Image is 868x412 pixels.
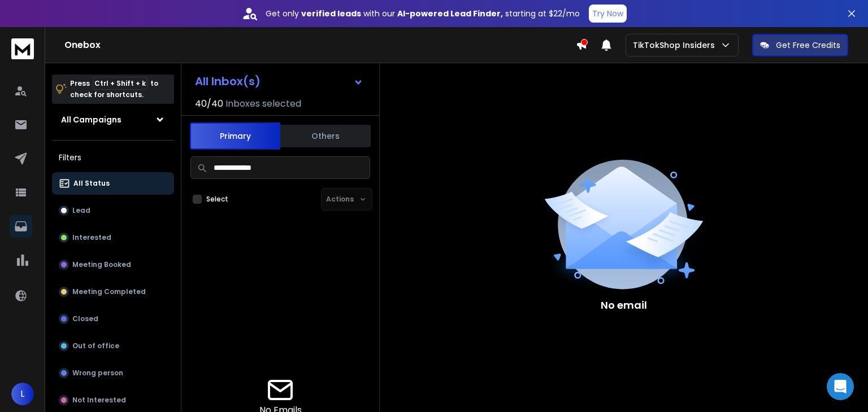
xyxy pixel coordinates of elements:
p: Wrong person [72,369,123,378]
p: No email [601,297,647,313]
p: Get only with our starting at $22/mo [266,8,580,19]
img: logo [11,38,34,59]
p: Get Free Credits [776,40,840,51]
button: Interested [52,226,174,249]
button: Meeting Completed [52,280,174,303]
p: Out of office [72,341,119,350]
button: All Inbox(s) [186,70,372,93]
button: All Status [52,172,174,195]
button: Others [280,124,371,148]
p: Interested [72,233,111,242]
p: Closed [72,314,98,323]
p: Press to check for shortcuts. [70,78,158,100]
strong: verified leads [301,8,361,19]
h3: Inboxes selected [225,97,301,111]
button: Try Now [589,5,627,23]
span: Ctrl + Shift + k [93,77,147,90]
button: Primary [190,122,280,150]
h1: All Campaigns [61,114,121,125]
strong: AI-powered Lead Finder, [397,8,503,19]
button: Lead [52,199,174,222]
p: Try Now [592,8,623,19]
button: L [11,383,34,405]
p: Meeting Completed [72,287,146,296]
div: Open Intercom Messenger [827,373,854,400]
span: 40 / 40 [195,97,223,111]
button: Out of office [52,335,174,357]
p: Not Interested [72,396,126,405]
button: All Campaigns [52,108,174,131]
button: Wrong person [52,362,174,384]
button: Meeting Booked [52,253,174,276]
button: Get Free Credits [752,34,848,56]
h1: Onebox [64,38,576,52]
h1: All Inbox(s) [195,76,261,87]
label: Select [206,195,228,204]
p: Meeting Booked [72,260,131,269]
h3: Filters [52,150,174,165]
button: Not Interested [52,389,174,411]
p: All Status [73,179,110,188]
p: Lead [72,206,90,215]
button: Closed [52,308,174,330]
p: TikTokShop Insiders [633,40,719,51]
